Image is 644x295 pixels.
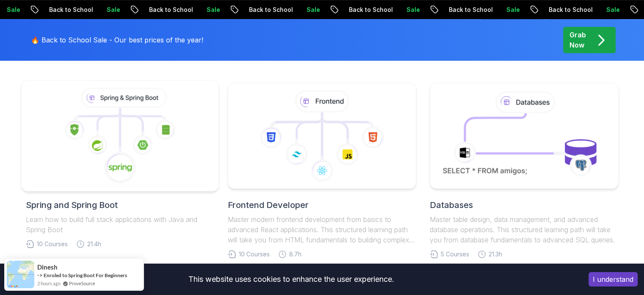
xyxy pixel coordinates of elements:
[44,272,127,278] a: Enroled to Spring Boot For Beginners
[26,199,214,211] h2: Spring and Spring Boot
[392,6,449,14] p: Back to School
[31,35,203,45] p: 🔥 Back to School Sale - Our best prices of the year!
[87,240,101,248] span: 21.4h
[192,6,249,14] p: Back to School
[69,280,95,287] a: ProveSource
[92,6,149,14] p: Back to School
[569,30,586,50] p: Grab Now
[7,261,34,288] img: provesource social proof notification image
[349,6,376,14] p: Sale
[37,280,61,287] span: 2 hours ago
[492,6,549,14] p: Back to School
[26,83,214,248] a: Spring and Spring BootLearn how to build full stack applications with Java and Spring Boot10 Cour...
[430,199,618,211] h2: Databases
[6,270,576,289] div: This website uses cookies to enhance the user experience.
[249,6,276,14] p: Sale
[489,250,502,258] span: 21.3h
[549,6,576,14] p: Sale
[239,250,270,258] span: 10 Courses
[289,250,301,258] span: 8.7h
[149,6,177,14] p: Sale
[228,199,416,211] h2: Frontend Developer
[589,272,638,287] button: Accept cookies
[26,214,214,235] p: Learn how to build full stack applications with Java and Spring Boot
[449,6,476,14] p: Sale
[292,6,349,14] p: Back to School
[430,83,618,258] a: DatabasesMaster table design, data management, and advanced database operations. This structured ...
[228,83,416,258] a: Frontend DeveloperMaster modern frontend development from basics to advanced React applications. ...
[430,214,618,245] p: Master table design, data management, and advanced database operations. This structured learning ...
[37,272,43,278] span: ->
[228,214,416,245] p: Master modern frontend development from basics to advanced React applications. This structured le...
[50,6,77,14] p: Sale
[37,264,58,271] span: Dinesh
[441,250,469,258] span: 5 Courses
[37,240,68,248] span: 10 Courses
